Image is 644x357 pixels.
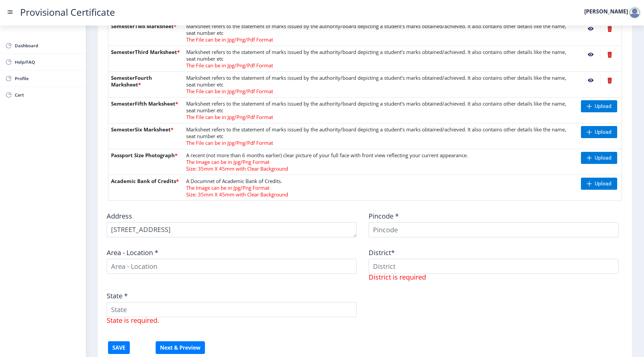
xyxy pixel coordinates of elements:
[186,114,273,120] span: The File can be in Jpg/Png/Pdf Format
[186,184,269,191] span: The Image can be in Jpg/Png Format
[186,62,273,69] span: The File can be in Jpg/Png/Pdf Format
[156,341,205,354] button: Next & Preview
[15,91,80,99] span: Cart
[369,259,619,274] input: District
[595,180,611,187] span: Upload
[108,98,183,123] th: SemesterFifth Marksheet
[595,103,611,110] span: Upload
[186,88,273,95] span: The File can be in Jpg/Png/Pdf Format
[15,74,80,82] span: Profile
[600,23,619,35] nb-action: Delete File
[107,249,158,256] label: Area - Location *
[107,302,357,317] input: State
[595,129,611,135] span: Upload
[186,36,273,43] span: The File can be in Jpg/Png/Pdf Format
[107,213,132,220] label: Address
[369,213,399,220] label: Pincode *
[369,249,395,256] label: District*
[186,159,269,165] span: The Image can be in Jpg/Png Format
[369,222,619,237] input: Pincode
[108,123,183,149] th: SemesterSix Marksheet
[183,175,578,201] td: A Documnet of Academic Bank of Credits.
[108,175,183,201] th: Academic Bank of Credits
[108,341,130,354] button: SAVE
[108,72,183,98] th: SemesterFourth Marksheet
[15,58,80,66] span: Help/FAQ
[183,98,578,123] td: Marksheet refers to the statement of marks issued by the authority/board depicting a student’s ma...
[107,316,159,325] span: State is required.
[584,9,628,14] label: [PERSON_NAME]
[108,46,183,72] th: SemesterThird Marksheet
[107,293,128,299] label: State *
[186,139,273,146] span: The File can be in Jpg/Png/Pdf Format
[183,123,578,149] td: Marksheet refers to the statement of marks issued by the authority/board depicting a student’s ma...
[15,42,80,50] span: Dashboard
[183,72,578,98] td: Marksheet refers to the statement of marks issued by the authority/board depicting a student’s ma...
[600,49,619,61] nb-action: Delete File
[595,155,611,161] span: Upload
[186,191,288,198] span: Size: 35mm X 45mm with Clear Background
[369,273,426,282] span: District is required
[108,20,183,46] th: SemesterTwo Marksheet
[108,149,183,175] th: Passport Size Photograph
[183,149,578,175] td: A recent (not more than 6 months earlier) clear picture of your full face with front view reflect...
[186,165,288,172] span: Size: 35mm X 45mm with Clear Background
[183,20,578,46] td: Marksheet refers to the statement of marks issued by the authority/board depicting a student’s ma...
[581,23,600,35] nb-action: View File
[183,46,578,72] td: Marksheet refers to the statement of marks issued by the authority/board depicting a student’s ma...
[600,74,619,86] nb-action: Delete File
[107,259,357,274] input: Area - Location
[581,74,600,86] nb-action: View File
[13,9,122,16] a: Provisional Certificate
[581,49,600,61] nb-action: View File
